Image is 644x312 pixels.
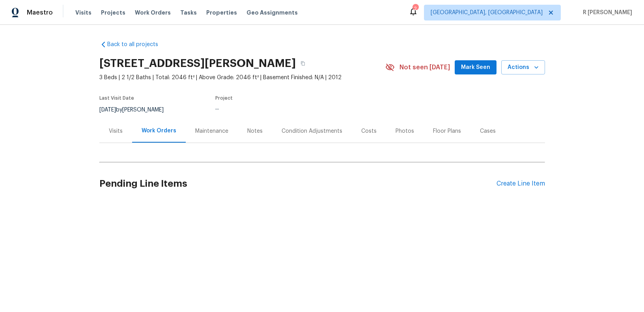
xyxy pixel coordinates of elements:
span: Project [215,96,233,100]
span: Actions [508,63,539,72]
span: Mark Seen [461,63,490,72]
span: Work Orders [135,9,171,17]
div: Notes [247,127,263,135]
span: Projects [101,9,125,17]
button: Copy Address [296,56,310,71]
div: Create Line Item [497,180,545,188]
button: Actions [501,60,545,75]
div: ... [215,105,367,111]
span: Properties [206,9,237,17]
div: Costs [361,127,377,135]
div: Cases [480,127,496,135]
span: Maestro [27,9,53,17]
div: Maintenance [195,127,228,135]
span: Last Visit Date [99,96,134,100]
div: Work Orders [142,127,176,135]
span: [DATE] [99,107,116,113]
div: by [PERSON_NAME] [99,105,173,115]
span: 3 Beds | 2 1/2 Baths | Total: 2046 ft² | Above Grade: 2046 ft² | Basement Finished: N/A | 2012 [99,74,385,82]
span: Not seen [DATE] [399,63,450,71]
span: R [PERSON_NAME] [580,9,632,17]
h2: [STREET_ADDRESS][PERSON_NAME] [99,59,296,67]
a: Back to all projects [99,41,175,48]
span: Geo Assignments [246,9,298,17]
span: Visits [75,9,91,17]
span: Tasks [180,10,197,15]
div: Condition Adjustments [282,127,342,135]
div: 2 [413,5,418,13]
div: Floor Plans [433,127,461,135]
div: Photos [396,127,414,135]
div: Visits [109,127,123,135]
h2: Pending Line Items [99,165,497,202]
button: Mark Seen [455,60,497,75]
span: [GEOGRAPHIC_DATA], [GEOGRAPHIC_DATA] [431,9,543,17]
